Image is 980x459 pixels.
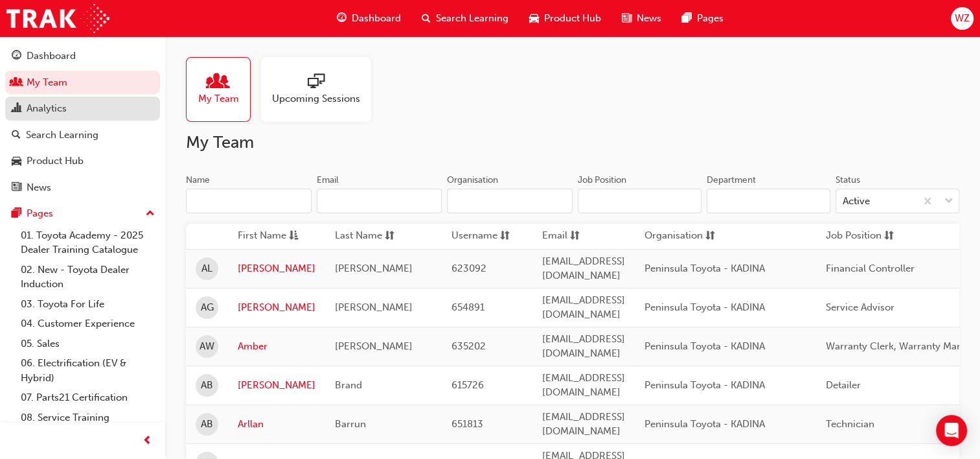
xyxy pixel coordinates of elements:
[16,408,160,428] a: 08. Service Training
[5,71,160,95] a: My Team
[542,228,567,244] span: Email
[238,261,315,276] a: [PERSON_NAME]
[542,255,625,282] span: [EMAIL_ADDRESS][DOMAIN_NAME]
[335,263,413,274] span: [PERSON_NAME]
[451,379,484,391] span: 615726
[843,194,870,209] div: Active
[317,174,339,187] div: Email
[201,417,213,432] span: AB
[308,73,325,91] span: sessionType_ONLINE_URL-icon
[637,11,661,26] span: News
[644,340,765,352] span: Peninsula Toyota - KADINA
[672,5,734,32] a: pages-iconPages
[238,228,309,244] button: First Nameasc-icon
[12,208,21,220] span: pages-icon
[622,10,632,27] span: news-icon
[352,11,401,26] span: Dashboard
[529,10,539,27] span: car-icon
[16,314,160,334] a: 04. Customer Experience
[16,388,160,408] a: 07. Parts21 Certification
[884,228,894,244] span: sorting-icon
[335,228,382,244] span: Last Name
[335,228,406,244] button: Last Namesorting-icon
[186,132,959,153] h2: My Team
[27,180,51,195] div: News
[542,228,613,244] button: Emailsorting-icon
[6,4,109,33] a: Trak
[5,123,160,147] a: Search Learning
[951,7,974,30] button: WZ
[422,10,431,27] span: search-icon
[5,41,160,202] button: DashboardMy TeamAnalyticsSearch LearningProduct HubNews
[451,340,486,352] span: 635202
[5,202,160,226] button: Pages
[500,228,510,244] span: sorting-icon
[644,418,765,430] span: Peninsula Toyota - KADINA
[836,174,860,187] div: Status
[27,49,76,64] div: Dashboard
[335,418,366,430] span: Barrun
[27,206,53,221] div: Pages
[682,10,692,27] span: pages-icon
[238,339,315,354] a: Amber
[936,415,967,446] div: Open Intercom Messenger
[944,193,953,210] span: down-icon
[826,418,874,430] span: Technician
[238,378,315,393] a: [PERSON_NAME]
[201,261,212,276] span: AL
[16,334,160,354] a: 05. Sales
[5,176,160,200] a: News
[611,5,672,32] a: news-iconNews
[142,433,152,449] span: prev-icon
[16,226,160,260] a: 01. Toyota Academy - 2025 Dealer Training Catalogue
[27,154,84,169] div: Product Hub
[12,103,21,115] span: chart-icon
[201,378,213,393] span: AB
[186,174,210,187] div: Name
[272,91,360,106] span: Upcoming Sessions
[5,44,160,68] a: Dashboard
[644,263,765,274] span: Peninsula Toyota - KADINA
[451,418,483,430] span: 651813
[578,174,626,187] div: Job Position
[27,101,67,116] div: Analytics
[5,97,160,121] a: Analytics
[261,57,382,122] a: Upcoming Sessions
[238,300,315,315] a: [PERSON_NAME]
[644,228,716,244] button: Organisationsorting-icon
[542,372,625,399] span: [EMAIL_ADDRESS][DOMAIN_NAME]
[570,228,580,244] span: sorting-icon
[335,340,413,352] span: [PERSON_NAME]
[519,5,611,32] a: car-iconProduct Hub
[26,128,98,143] div: Search Learning
[644,228,703,244] span: Organisation
[198,91,239,106] span: My Team
[705,228,715,244] span: sorting-icon
[199,339,214,354] span: AW
[826,301,895,313] span: Service Advisor
[16,260,160,294] a: 02. New - Toyota Dealer Induction
[542,411,625,438] span: [EMAIL_ADDRESS][DOMAIN_NAME]
[335,379,362,391] span: Brand
[826,263,915,274] span: Financial Controller
[238,228,286,244] span: First Name
[186,57,261,122] a: My Team
[16,353,160,388] a: 06. Electrification (EV & Hybrid)
[12,51,21,62] span: guage-icon
[12,130,21,141] span: search-icon
[12,156,21,167] span: car-icon
[447,189,573,213] input: Organisation
[186,189,312,213] input: Name
[146,206,155,222] span: up-icon
[411,5,519,32] a: search-iconSearch Learning
[436,11,508,26] span: Search Learning
[12,77,21,89] span: people-icon
[578,189,701,213] input: Job Position
[16,294,160,314] a: 03. Toyota For Life
[326,5,411,32] a: guage-iconDashboard
[201,300,214,315] span: AG
[317,189,442,213] input: Email
[826,228,882,244] span: Job Position
[447,174,498,187] div: Organisation
[826,228,897,244] button: Job Positionsorting-icon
